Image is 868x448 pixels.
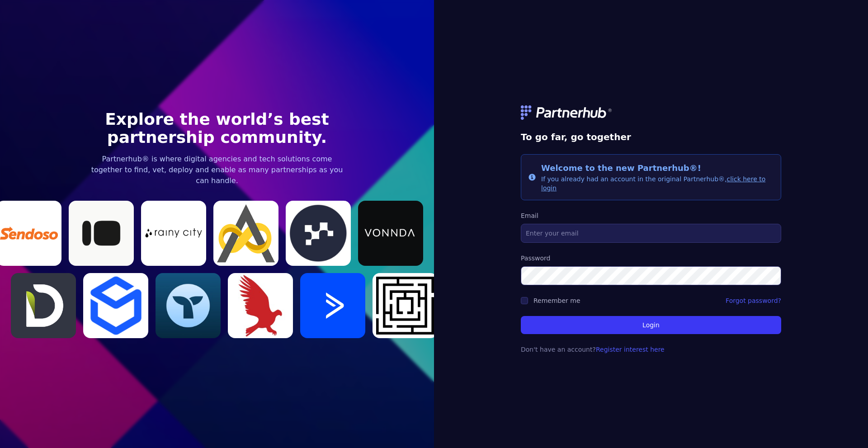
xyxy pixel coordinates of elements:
p: Don't have an account? [521,345,781,354]
label: Email [521,211,781,220]
h1: Explore the world’s best partnership community. [87,110,347,146]
label: Password [521,254,781,263]
img: logo [521,105,613,120]
a: Forgot password? [726,296,781,305]
input: Enter your email [521,224,781,243]
h1: To go far, go together [521,131,781,143]
p: Partnerhub® is where digital agencies and tech solutions come together to find, vet, deploy and e... [87,154,347,186]
label: Remember me [533,297,580,304]
a: click here to login [541,175,765,192]
span: Welcome to the new Partnerhub®! [541,163,701,173]
a: Register interest here [596,346,665,353]
div: If you already had an account in the original Partnerhub®, [541,162,774,193]
button: Login [521,316,781,334]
